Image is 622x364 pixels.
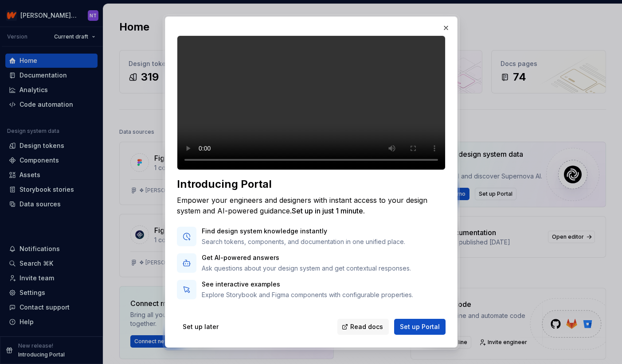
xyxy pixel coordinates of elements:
[202,264,411,273] p: Ask questions about your design system and get contextual responses.
[202,227,405,236] p: Find design system knowledge instantly
[177,319,224,335] button: Set up later
[177,195,446,216] div: Empower your engineers and designers with instant access to your design system and AI-powered gui...
[202,290,413,299] p: Explore Storybook and Figma components with configurable properties.
[337,319,389,335] a: Read docs
[292,206,365,215] span: Set up in just 1 minute.
[394,319,446,335] button: Set up Portal
[202,280,413,289] p: See interactive examples
[183,322,219,331] span: Set up later
[350,322,383,331] span: Read docs
[202,253,411,262] p: Get AI-powered answers
[400,322,440,331] span: Set up Portal
[177,177,446,191] div: Introducing Portal
[202,237,405,246] p: Search tokens, components, and documentation in one unified place.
